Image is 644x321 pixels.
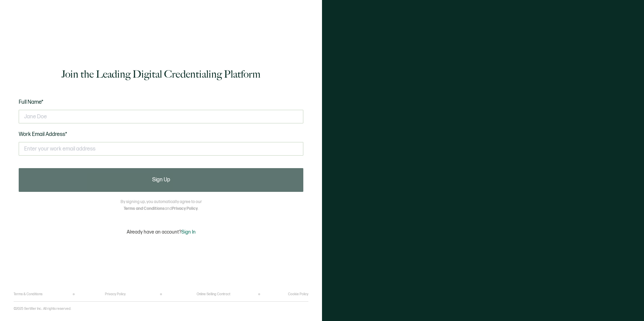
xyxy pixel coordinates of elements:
[61,67,261,81] h1: Join the Leading Digital Credentialing Platform
[181,229,196,235] span: Sign In
[19,99,43,105] span: Full Name*
[127,229,196,235] p: Already have an account?
[197,292,230,296] a: Online Selling Contract
[19,110,303,123] input: Jane Doe
[152,177,170,183] span: Sign Up
[14,307,71,311] p: ©2025 Sertifier Inc.. All rights reserved.
[19,168,303,192] button: Sign Up
[121,199,202,212] p: By signing up, you automatically agree to our and .
[105,292,126,296] a: Privacy Policy
[19,142,303,156] input: Enter your work email address
[288,292,308,296] a: Cookie Policy
[14,292,42,296] a: Terms & Conditions
[172,206,198,211] a: Privacy Policy
[19,131,67,138] span: Work Email Address*
[124,206,165,211] a: Terms and Conditions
